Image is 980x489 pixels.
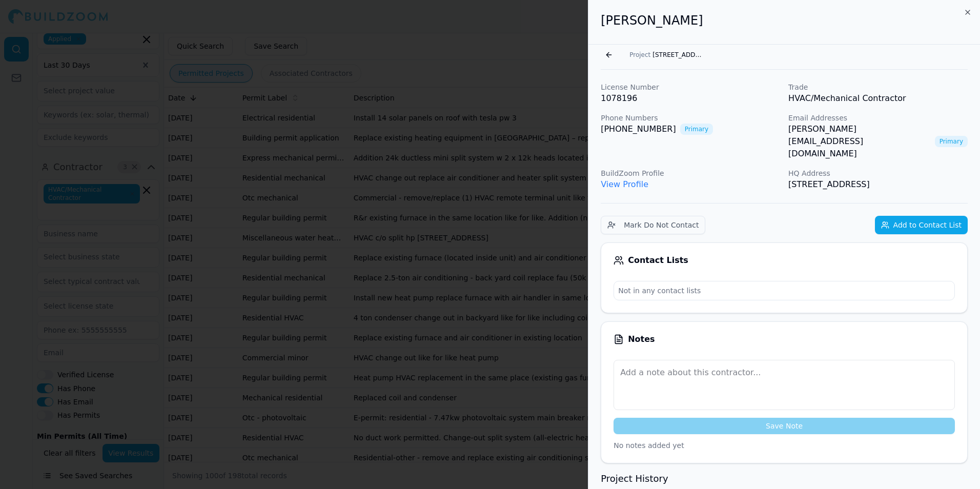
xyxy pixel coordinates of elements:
p: HQ Address [788,168,968,178]
p: 1078196 [601,92,780,105]
p: Email Addresses [788,113,968,123]
p: Trade [788,82,968,92]
button: Project[STREET_ADDRESS][PERSON_NAME] [623,48,710,62]
a: [PHONE_NUMBER] [601,123,676,135]
h3: Project History [601,472,968,486]
span: Primary [935,136,968,147]
h2: [PERSON_NAME] [601,12,968,29]
p: No notes added yet [614,440,955,451]
p: License Number [601,82,780,92]
span: [STREET_ADDRESS][PERSON_NAME] [652,51,704,59]
p: Not in any contact lists [614,281,954,300]
p: Phone Numbers [601,113,780,123]
button: Mark Do Not Contact [601,216,705,234]
a: [PERSON_NAME][EMAIL_ADDRESS][DOMAIN_NAME] [788,123,931,160]
span: Project [629,51,650,59]
button: Add to Contact List [875,216,968,234]
div: Notes [614,334,955,344]
p: BuildZoom Profile [601,168,780,178]
a: View Profile [601,179,648,189]
p: HVAC/Mechanical Contractor [788,92,968,105]
span: Primary [680,124,713,135]
p: [STREET_ADDRESS] [788,178,968,191]
div: Contact Lists [614,255,955,266]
